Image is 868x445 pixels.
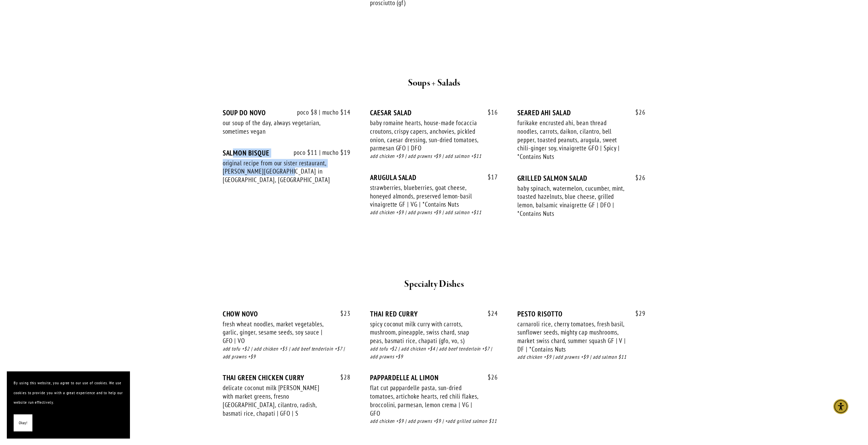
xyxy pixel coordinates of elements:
div: fresh wheat noodles, market vegetables, garlic, ginger, sesame seeds, soy sauce | GFO | VO [223,320,331,345]
span: 24 [481,310,498,317]
span: 23 [334,310,351,317]
span: poco $8 | mucho $14 [290,108,351,116]
strong: Specialty Dishes [404,278,464,290]
div: ARUGULA SALAD [370,173,498,182]
div: carnaroli rice, cherry tomatoes, fresh basil, sunflower seeds, mighty cap mushrooms, market swiss... [517,320,626,354]
div: add chicken +$9 | add prawns +$9 | add salmon +$11 [370,209,498,217]
div: add chicken +$9 | add prawns +$9 | add salmon +$11 [370,152,498,160]
div: strawberries, blueberries, goat cheese, honeyed almonds, preserved lemon-basil vinaigrette GF | V... [370,183,479,209]
span: $ [488,309,491,317]
div: SOUP DO NOVO [223,108,351,117]
div: PESTO RISOTTO [517,310,645,318]
span: 28 [334,373,351,381]
span: $ [340,373,344,381]
div: baby spinach, watermelon, cucumber, mint, toasted hazelnuts, blue cheese, grilled lemon, balsamic... [517,184,626,218]
div: add tofu +$2 | add chicken +$4 | add beef tenderloin +$7 | add prawns +$9 [370,345,498,361]
div: flat cut pappardelle pasta, sun-dried tomatoes, artichoke hearts, red chili flakes, broccolini, p... [370,384,479,417]
div: THAI GREEN CHICKEN CURRY [223,373,351,382]
div: GRILLED SALMON SALAD [517,174,645,182]
span: $ [635,309,639,317]
span: Okay! [19,418,27,428]
div: our soup of the day, always vegetarian, sometimes vegan [223,119,331,135]
h2: Soups + Salads [235,76,633,90]
span: $ [488,373,491,381]
div: THAI RED CURRY [370,310,498,318]
span: poco $11 | mucho $19 [287,149,351,157]
span: 16 [481,108,498,116]
div: add chicken +$9 | add prawns +$9 | add salmon $11 [517,353,645,361]
div: Accessibility Menu [833,399,848,414]
span: $ [488,108,491,116]
div: add chicken +$9 | add prawns +$9 | +add grilled salmon $11 [370,417,498,425]
div: CAESAR SALAD [370,108,498,117]
div: delicate coconut milk [PERSON_NAME] with market greens, fresno [GEOGRAPHIC_DATA], cilantro, radis... [223,384,331,417]
span: 26 [629,108,646,116]
span: $ [635,174,639,182]
button: Okay! [14,414,32,432]
span: 26 [481,373,498,381]
p: By using this website, you agree to our use of cookies. We use cookies to provide you with a grea... [14,378,123,407]
div: SEARED AHI SALAD [517,108,645,117]
span: 17 [481,173,498,181]
section: Cookie banner [7,371,130,438]
span: 26 [629,174,646,182]
div: spicy coconut milk curry with carrots, mushroom, pineapple, swiss chard, snap peas, basmati rice,... [370,320,479,345]
span: $ [340,309,344,317]
div: original recipe from our sister restaurant, [PERSON_NAME][GEOGRAPHIC_DATA] in [GEOGRAPHIC_DATA], ... [223,159,331,184]
div: add tofu +$2 | add chicken +$5 | add beef tenderloin +$7 | add prawns +$9 [223,345,351,361]
span: $ [488,173,491,181]
span: 29 [629,310,646,317]
div: baby romaine hearts, house-made focaccia croutons, crispy capers, anchovies, pickled onion, caesa... [370,119,479,152]
div: furikake encrusted ahi, bean thread noodles, carrots, daikon, cilantro, bell pepper, toasted pean... [517,119,626,161]
span: $ [635,108,639,116]
div: PAPPARDELLE AL LIMON [370,373,498,382]
div: CHOW NOVO [223,310,351,318]
div: SALMON BISQUE [223,149,351,157]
